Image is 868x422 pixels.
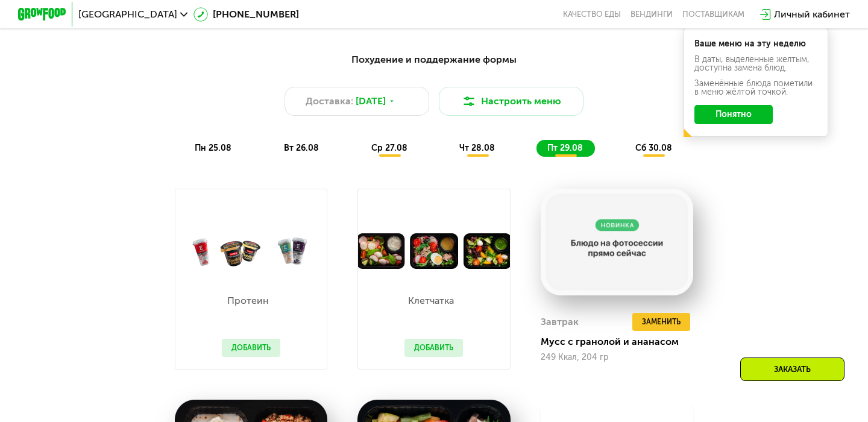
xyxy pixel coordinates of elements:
div: Ваше меню на эту неделю [694,40,817,48]
button: Добавить [404,339,463,357]
div: Мусс с гранолой и ананасом [541,336,703,348]
p: Протеин [222,296,274,306]
a: [PHONE_NUMBER] [193,7,299,22]
div: Заменённые блюда пометили в меню жёлтой точкой. [694,80,817,96]
a: Вендинги [631,10,673,19]
button: Заменить [632,313,690,331]
span: чт 28.08 [459,143,495,153]
span: [GEOGRAPHIC_DATA] [78,10,177,19]
div: Завтрак [541,313,579,331]
div: поставщикам [682,10,744,19]
span: пн 25.08 [195,143,231,153]
span: сб 30.08 [635,143,672,153]
span: Доставка: [306,94,353,109]
span: вт 26.08 [284,143,319,153]
div: Заказать [740,357,844,381]
div: В даты, выделенные желтым, доступна замена блюд. [694,55,817,72]
div: Похудение и поддержание формы [77,52,791,68]
span: пт 29.08 [547,143,583,153]
span: ср 27.08 [371,143,407,153]
button: Понятно [694,105,773,124]
button: Добавить [222,339,280,357]
p: Клетчатка [404,296,457,306]
a: Качество еды [563,10,621,19]
span: Заменить [642,316,681,328]
div: Личный кабинет [774,7,850,22]
button: Настроить меню [439,87,583,116]
div: 249 Ккал, 204 гр [541,353,693,362]
span: [DATE] [356,94,386,109]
